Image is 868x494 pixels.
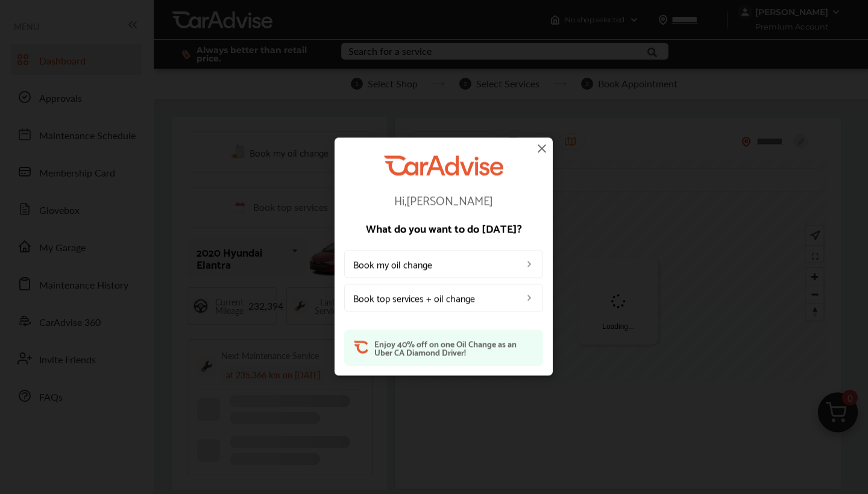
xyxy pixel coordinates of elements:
p: Hi, [PERSON_NAME] [344,194,543,206]
img: left_arrow_icon.0f472efe.svg [524,260,534,269]
a: Book top services + oil change [344,284,543,312]
img: CarAdvise Logo [384,155,503,175]
img: ca-orange-short.08083ad2.svg [354,340,368,355]
img: left_arrow_icon.0f472efe.svg [524,293,534,303]
p: What do you want to do [DATE]? [344,223,543,234]
img: close-icon.a004319c.svg [535,141,549,155]
p: Enjoy 40% off on one Oil Change as an Uber CA Diamond Driver! [374,340,533,357]
a: Book my oil change [344,251,543,278]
